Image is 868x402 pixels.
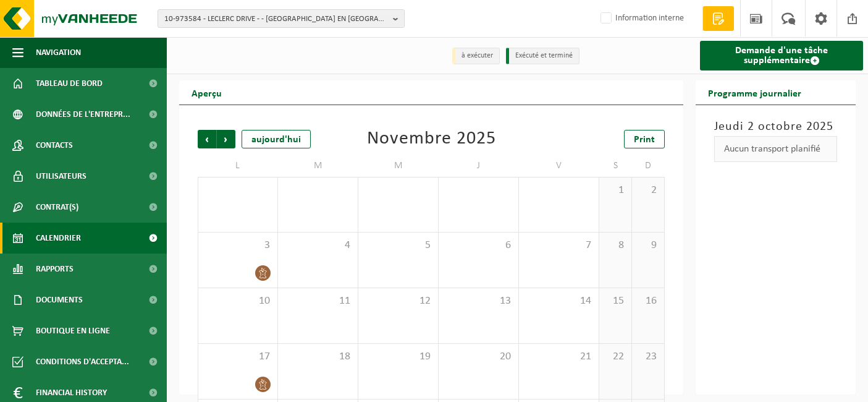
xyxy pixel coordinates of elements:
[36,99,130,130] span: Données de l'entrepr...
[217,130,235,148] span: Suivant
[278,155,358,177] td: M
[36,68,103,99] span: Tableau de bord
[519,155,599,177] td: V
[36,346,129,377] span: Conditions d'accepta...
[634,135,655,145] span: Print
[36,284,83,315] span: Documents
[525,350,592,364] span: 21
[358,155,439,177] td: M
[452,48,500,64] li: à exécuter
[36,130,73,161] span: Contacts
[638,350,658,364] span: 23
[714,136,837,162] div: Aucun transport planifié
[204,294,271,308] span: 10
[445,350,512,364] span: 20
[198,130,216,148] span: Précédent
[198,155,278,177] td: L
[36,37,81,68] span: Navigation
[36,161,86,192] span: Utilisateurs
[632,155,665,177] td: D
[445,294,512,308] span: 13
[700,41,863,71] a: Demande d'une tâche supplémentaire
[284,294,352,308] span: 11
[598,9,684,28] label: Information interne
[36,254,74,284] span: Rapports
[605,239,625,252] span: 8
[445,239,512,252] span: 6
[179,80,234,105] h2: Aperçu
[638,239,658,252] span: 9
[525,239,592,252] span: 7
[696,80,814,105] h2: Programme journalier
[624,130,665,148] a: Print
[367,130,496,148] div: Novembre 2025
[284,350,352,364] span: 18
[364,350,432,364] span: 19
[204,350,271,364] span: 17
[204,239,271,252] span: 3
[605,350,625,364] span: 22
[599,155,632,177] td: S
[714,118,837,136] h3: Jeudi 2 octobre 2025
[164,10,388,28] span: 10-973584 - LECLERC DRIVE - - [GEOGRAPHIC_DATA] EN [GEOGRAPHIC_DATA]
[364,294,432,308] span: 12
[36,192,78,223] span: Contrat(s)
[638,184,658,197] span: 2
[506,48,579,64] li: Exécuté et terminé
[525,294,592,308] span: 14
[284,239,352,252] span: 4
[36,315,110,346] span: Boutique en ligne
[605,294,625,308] span: 15
[36,223,81,254] span: Calendrier
[605,184,625,197] span: 1
[364,239,432,252] span: 5
[638,294,658,308] span: 16
[242,130,311,148] div: aujourd'hui
[158,9,405,28] button: 10-973584 - LECLERC DRIVE - - [GEOGRAPHIC_DATA] EN [GEOGRAPHIC_DATA]
[439,155,519,177] td: J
